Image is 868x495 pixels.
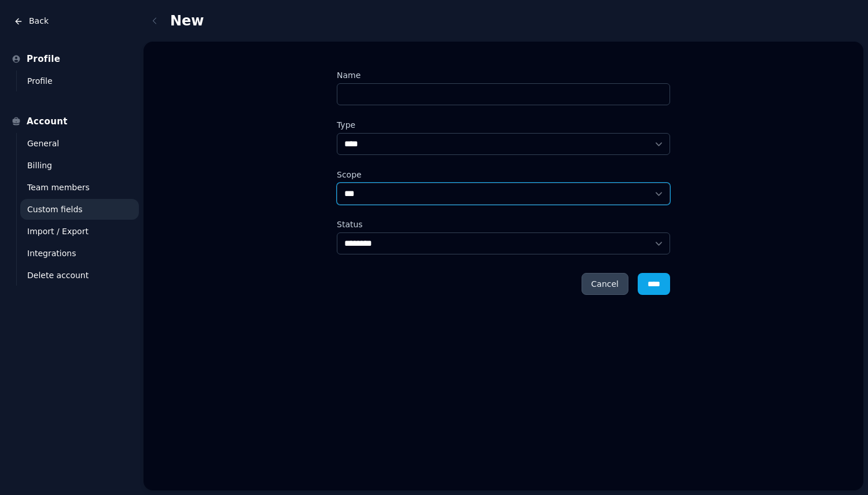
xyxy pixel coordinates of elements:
[20,199,139,220] a: Custom fields
[337,219,670,230] label: Status
[20,133,139,154] a: General
[170,9,204,32] h1: New
[337,69,670,81] label: Name
[20,243,139,264] a: Integrations
[20,177,139,198] a: Team members
[20,71,139,91] a: Profile
[337,119,670,131] label: Type
[5,9,58,34] a: Back
[20,265,139,286] a: Delete account
[20,155,139,176] a: Billing
[20,221,139,242] a: Import / Export
[337,169,670,180] label: Scope
[27,52,60,66] span: Profile
[27,114,68,128] span: Account
[582,273,628,295] a: Cancel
